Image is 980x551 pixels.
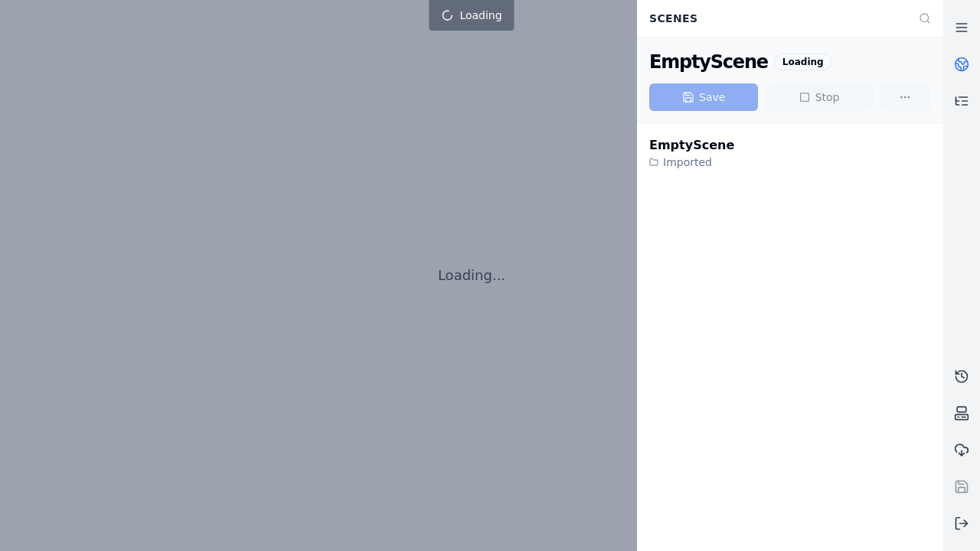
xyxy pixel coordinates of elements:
div: Imported [649,155,734,170]
div: EmptyScene [649,136,734,155]
div: Loading [774,54,832,70]
div: EmptyScene [649,50,768,74]
div: Scenes [640,4,910,33]
span: Loading [459,8,501,23]
p: Loading... [438,265,505,286]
